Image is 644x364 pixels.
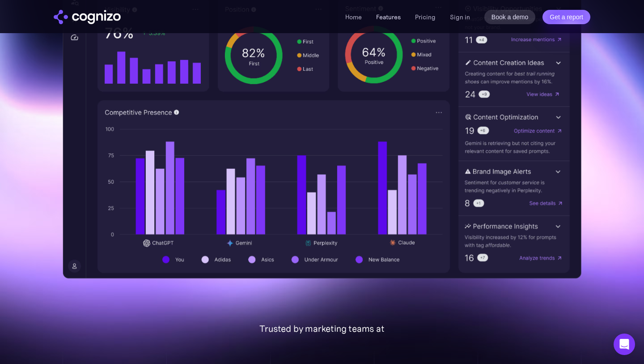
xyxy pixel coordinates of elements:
div: Trusted by marketing teams at [63,323,581,334]
a: Pricing [415,13,436,21]
a: Home [345,13,362,21]
a: Features [376,13,401,21]
a: Sign in [450,12,470,22]
img: cognizo logo [54,10,121,24]
a: Book a demo [484,10,536,24]
div: Open Intercom Messenger [614,334,635,355]
a: home [54,10,121,24]
a: Get a report [542,10,590,24]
